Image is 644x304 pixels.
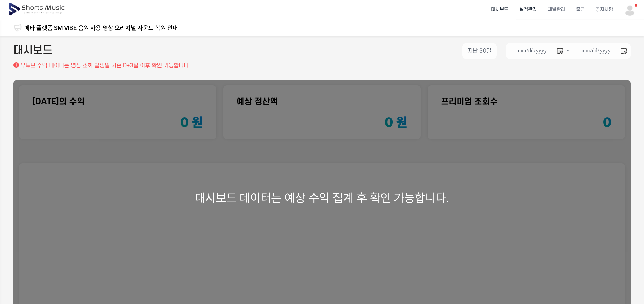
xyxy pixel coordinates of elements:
a: 실적관리 [514,1,542,19]
img: 알림 아이콘 [13,24,22,32]
h2: 대시보드 [13,43,53,59]
a: 메타 플랫폼 SM VIBE 음원 사용 영상 오리지널 사운드 복원 안내 [24,23,178,32]
a: 대시보드 [486,1,514,19]
button: 지난 30일 [462,43,497,59]
p: 유튜브 수익 데이터는 영상 조회 발생일 기준 D+3일 이후 확인 가능합니다. [20,62,191,70]
img: 설명 아이콘 [13,62,19,68]
img: 사용자 이미지 [624,3,636,16]
a: 출금 [570,1,590,19]
a: 공지사항 [590,1,618,19]
a: 채널관리 [542,1,570,19]
li: ~ [506,43,631,59]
